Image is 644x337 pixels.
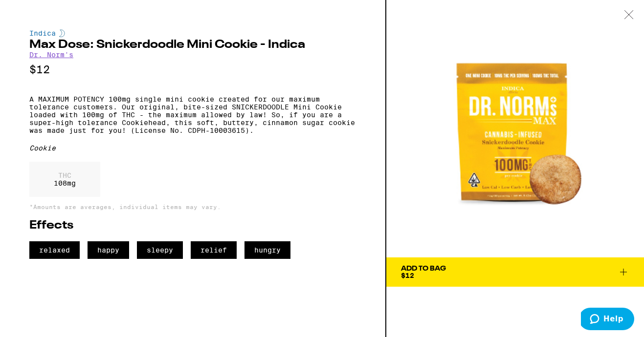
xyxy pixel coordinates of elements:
[54,171,76,179] p: THC
[29,204,356,210] p: *Amounts are averages, individual items may vary.
[29,220,356,232] h2: Effects
[386,257,644,287] button: Add To Bag$12
[401,265,446,272] div: Add To Bag
[191,241,237,259] span: relief
[59,29,65,37] img: indicaColor.svg
[29,95,356,134] p: A MAXIMUM POTENCY 100mg single mini cookie created for our maximum tolerance customers. Our origi...
[581,308,634,332] iframe: Opens a widget where you can find more information
[29,162,100,197] div: 108 mg
[88,241,129,259] span: happy
[29,39,356,51] h2: Max Dose: Snickerdoodle Mini Cookie - Indica
[29,241,80,259] span: relaxed
[244,241,290,259] span: hungry
[29,29,356,37] div: Indica
[401,272,414,279] span: $12
[29,63,356,76] p: $12
[137,241,183,259] span: sleepy
[29,144,356,152] div: Cookie
[29,51,73,59] a: Dr. Norm's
